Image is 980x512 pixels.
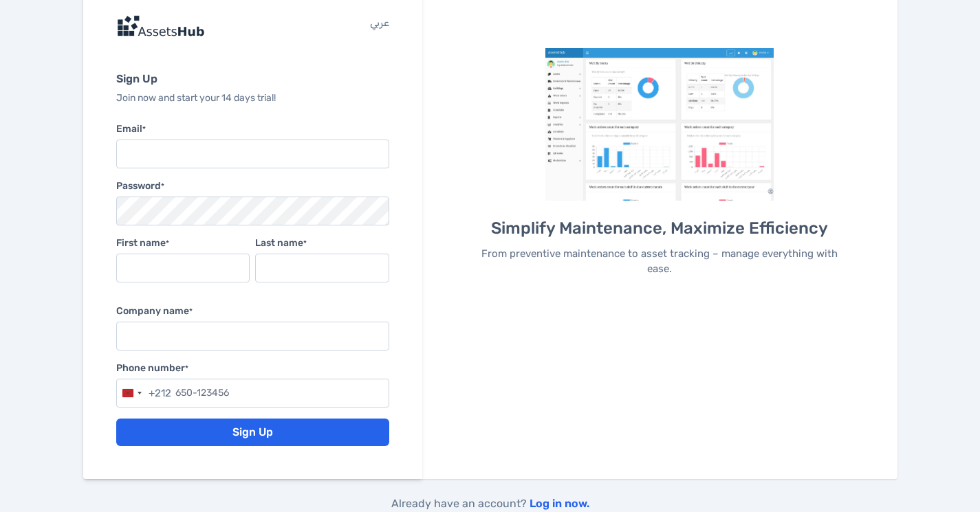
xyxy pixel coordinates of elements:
[116,236,250,251] label: First name
[116,419,389,446] button: Sign Up
[83,496,897,512] p: Already have an account?
[470,217,850,239] h5: Simplify Maintenance, Maximize Efficiency
[255,236,389,251] label: Last name
[116,304,389,319] label: Company name
[116,179,164,194] label: Password
[117,379,171,407] button: Selected country
[545,48,774,201] img: AssetsHub
[116,15,204,37] img: logo-img
[116,70,389,88] h6: Sign Up
[116,361,389,376] label: Phone number
[530,497,589,510] a: Log in now.
[116,122,389,137] label: Email
[116,91,389,106] p: Join now and start your 14 days trial!
[149,386,171,401] div: +212
[470,246,850,277] p: From preventive maintenance to asset tracking – manage everything with ease.
[116,379,389,408] input: 650-123456
[370,15,389,37] a: عربي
